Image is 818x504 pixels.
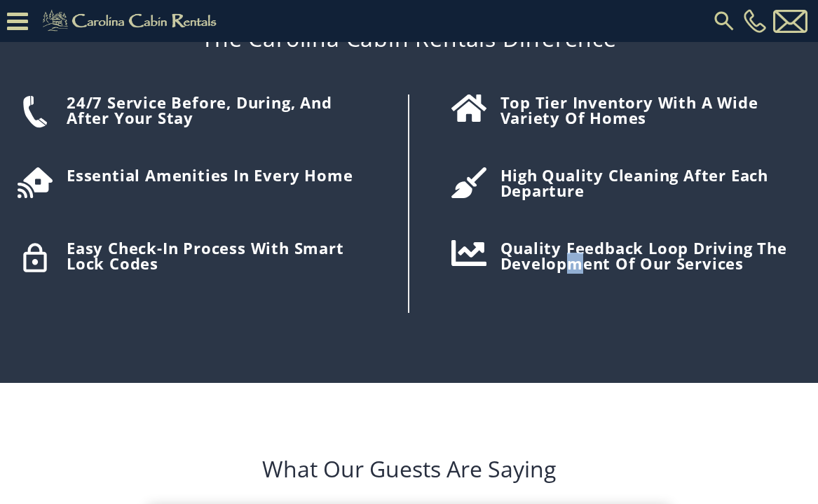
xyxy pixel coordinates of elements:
[11,25,807,52] h2: The Carolina Cabin Rentals Difference
[35,453,783,485] h2: What Our Guests Are Saying
[740,9,770,33] a: [PHONE_NUMBER]
[500,240,801,271] h5: Quality feedback loop driving the development of our services
[35,7,229,35] img: Khaki-logo.png
[67,167,373,183] h5: Essential amenities in every home
[500,94,801,125] h5: Top tier inventory with a wide variety of homes
[711,8,737,34] img: search-regular.svg
[67,94,373,125] h5: 24/7 Service before, during, and after your stay
[500,167,801,198] h5: High quality cleaning after each departure
[67,240,373,271] h5: Easy check-in process with Smart Lock codes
